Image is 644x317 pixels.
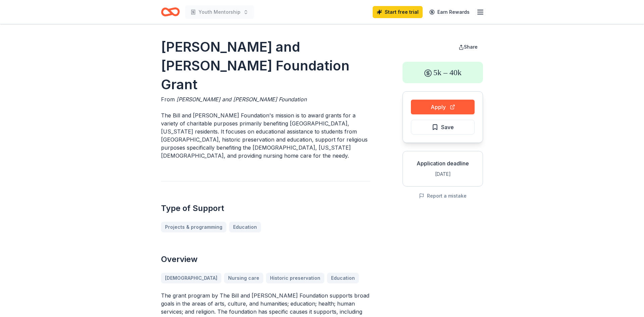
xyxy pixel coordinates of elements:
p: The Bill and [PERSON_NAME] Foundation's mission is to award grants for a variety of charitable pu... [161,111,370,160]
h2: Type of Support [161,203,370,214]
span: Youth Mentorship [199,8,240,16]
button: Youth Mentorship [185,5,254,19]
span: [PERSON_NAME] and [PERSON_NAME] Foundation [176,96,307,103]
a: Earn Rewards [425,6,474,18]
div: Application deadline [408,159,477,167]
div: 5k – 40k [402,62,483,83]
a: Home [161,4,180,20]
div: From [161,95,370,103]
a: Education [229,222,261,232]
button: Report a mistake [419,192,467,200]
span: Save [441,123,454,131]
h1: [PERSON_NAME] and [PERSON_NAME] Foundation Grant [161,38,370,94]
button: Save [411,120,475,135]
div: [DATE] [408,170,477,178]
span: Share [464,44,478,50]
h2: Overview [161,254,370,265]
button: Share [453,40,483,54]
button: Apply [411,100,475,114]
a: Start free trial [373,6,423,18]
a: Projects & programming [161,222,226,232]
